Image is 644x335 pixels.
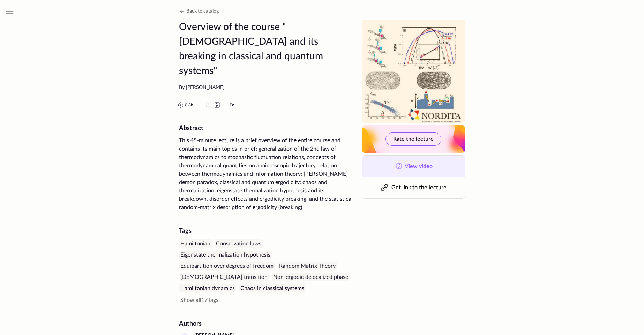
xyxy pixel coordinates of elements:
[230,103,234,107] abbr: English
[362,177,465,198] button: Get link to the lecture
[179,320,353,328] div: Authors
[178,7,219,15] button: Back to catalog
[179,84,353,91] div: By [PERSON_NAME]
[180,297,218,303] span: 17
[179,284,236,292] div: Hamiltonian dynamics
[179,136,353,212] div: This 45-minute lecture is a brief overview of the entire course and contains its main topics in b...
[179,20,353,78] h1: Overview of the course "[DEMOGRAPHIC_DATA] and its breaking in classical and quantum systems"
[179,262,275,270] div: Equipartition over degrees of freedom
[179,227,353,235] div: Tags
[272,273,350,281] div: Non-ergodic delocalized phase
[391,185,447,190] span: Get link to the lecture
[186,9,219,14] span: Back to catalog
[179,125,353,132] h2: Abstract
[179,239,212,248] div: Hamiltonian
[180,297,201,303] span: Show all
[208,297,218,303] span: Tags
[179,296,220,304] button: Show all17Tags
[179,273,269,281] div: [DEMOGRAPHIC_DATA] transition
[278,262,337,270] div: Random Matrix Theory
[185,102,193,108] span: 0.8 h
[385,132,441,146] button: Rate the lecture
[362,156,465,177] a: View video
[405,163,433,169] span: View video
[215,239,263,248] div: Conservation laws
[179,251,272,259] div: Eigenstate thermalization hypothesis
[239,284,306,292] div: Chaos in classical systems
